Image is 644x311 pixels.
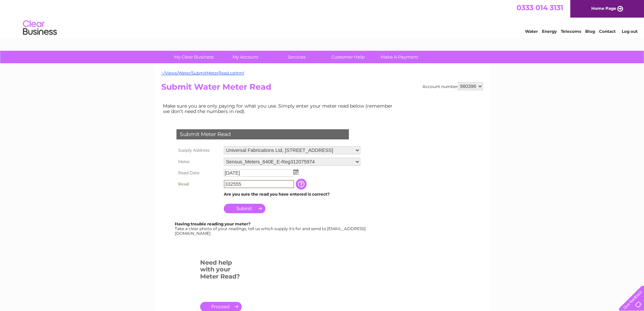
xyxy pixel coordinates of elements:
[175,156,222,168] th: Meter
[525,29,538,34] a: Water
[217,51,273,63] a: My Account
[23,18,57,38] img: logo.png
[222,190,362,199] td: Are you sure the read you have entered is correct?
[200,258,242,284] h3: Need help with your Meter Read?
[161,82,483,95] h2: Submit Water Meter Read
[296,179,308,190] input: Information
[320,51,376,63] a: Customer Help
[561,29,581,34] a: Telecoms
[175,145,222,156] th: Supply Address
[372,51,427,63] a: Make A Payment
[175,221,251,226] b: Having trouble reading your meter?
[517,3,563,12] a: 0333 014 3131
[161,102,398,116] td: Make sure you are only paying for what you use. Simply enter your meter read below (remember we d...
[542,29,557,34] a: Energy
[585,29,595,34] a: Blog
[599,29,616,34] a: Contact
[176,129,349,139] div: Submit Meter Read
[175,178,222,190] th: Read
[175,222,367,236] div: Take a clear photo of your readings, tell us which supply it's for and send to [EMAIL_ADDRESS][DO...
[224,204,265,213] input: Submit
[269,51,325,63] a: Services
[175,168,222,178] th: Read Date
[161,70,244,75] a: ~/Views/Water/SubmitMeterRead.cshtml
[163,4,482,33] div: Clear Business is a trading name of Verastar Limited (registered in [GEOGRAPHIC_DATA] No. 3667643...
[622,29,638,34] a: Log out
[293,169,299,175] img: ...
[166,51,222,63] a: My Clear Business
[423,82,483,90] div: Account number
